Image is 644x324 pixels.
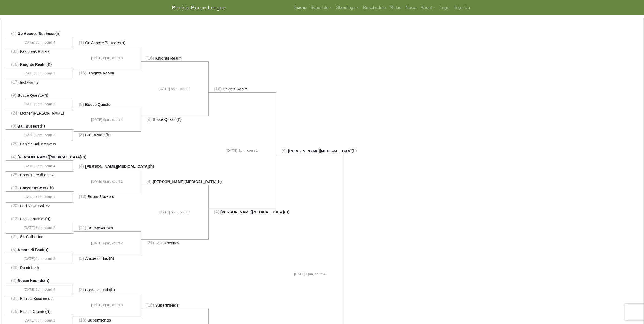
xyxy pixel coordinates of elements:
[20,49,50,54] span: Fastbreak Rollers
[91,302,123,308] span: [DATE] 6pm, court 3
[20,265,39,270] span: Dumb Luck
[155,241,179,245] span: St. Catherines
[88,71,114,75] span: Knights Realm
[172,2,226,13] a: Benicia Bocce League
[291,2,308,13] a: Teams
[6,308,73,315] li: (h)
[146,303,154,307] span: (18)
[6,123,73,130] li: (h)
[20,235,45,239] span: St. Catherines
[20,204,50,208] span: Bad News Ballerz
[24,40,55,45] span: [DATE] 6pm, court 4
[361,2,388,13] a: Reschedule
[6,154,73,161] li: (h)
[79,256,84,261] span: (5)
[146,117,152,122] span: (9)
[18,248,43,252] span: Amore di Baci
[79,226,86,230] span: (21)
[220,210,284,214] span: [PERSON_NAME][MEDICAL_DATA]
[91,117,123,122] span: [DATE] 6pm, court 4
[24,102,55,107] span: [DATE] 6pm, court 2
[11,93,16,98] span: (9)
[6,185,73,192] li: (h)
[11,203,19,208] span: (20)
[437,2,452,13] a: Login
[79,318,86,322] span: (18)
[79,71,86,75] span: (16)
[91,241,123,246] span: [DATE] 6pm, court 2
[85,164,149,169] span: [PERSON_NAME][MEDICAL_DATA]
[6,247,73,253] li: (h)
[288,149,352,153] span: [PERSON_NAME][MEDICAL_DATA]
[24,318,55,323] span: [DATE] 6pm, court 1
[282,148,287,153] span: (4)
[24,71,55,76] span: [DATE] 6pm, court 1
[79,164,84,169] span: (4)
[20,186,48,190] span: Bocce Brawlers
[155,303,179,307] span: Superfriends
[141,179,209,185] li: (h)
[6,92,73,99] li: (h)
[11,49,19,54] span: (32)
[11,124,16,128] span: (8)
[11,111,19,115] span: (24)
[20,173,55,177] span: Consigliere di Bocce
[334,2,361,13] a: Standings
[141,116,209,123] li: (h)
[73,287,141,293] li: (h)
[388,2,404,13] a: Rules
[11,296,19,301] span: (31)
[79,287,84,292] span: (2)
[11,173,19,177] span: (29)
[18,93,43,98] span: Bocce Questo
[73,255,141,262] li: (h)
[155,56,182,60] span: Knights Realm
[20,217,45,221] span: Bocce Buddies
[91,55,123,61] span: [DATE] 6pm, court 3
[24,163,55,169] span: [DATE] 6pm, court 4
[11,80,19,85] span: (17)
[20,296,54,301] span: Benicia Buccaneers
[18,155,81,159] span: [PERSON_NAME][MEDICAL_DATA]
[6,61,73,68] li: (h)
[223,87,247,91] span: Knights Realm
[209,209,276,215] li: (h)
[18,278,44,283] span: Bocce Hounds
[11,155,16,159] span: (4)
[11,278,16,283] span: (2)
[85,102,111,107] span: Bocce Questo
[24,132,55,138] span: [DATE] 6pm, court 3
[88,226,113,230] span: St. Catherines
[214,87,222,91] span: (16)
[20,111,64,115] span: Mother [PERSON_NAME]
[308,2,334,13] a: Schedule
[73,163,141,170] li: (h)
[79,132,84,137] span: (8)
[73,40,141,46] li: (h)
[276,148,344,154] li: (h)
[11,234,19,239] span: (21)
[88,195,114,199] span: Bocce Brawlers
[6,216,73,222] li: (h)
[146,179,152,184] span: (4)
[24,225,55,231] span: [DATE] 6pm, court 2
[11,142,19,146] span: (25)
[226,148,258,153] span: [DATE] 6pm, court 1
[159,210,190,215] span: [DATE] 6pm, court 3
[20,62,47,67] span: Knights Realm
[24,194,55,200] span: [DATE] 6pm, court 1
[88,318,111,322] span: Superfriends
[85,41,120,45] span: Go Abocce Business
[404,2,419,13] a: News
[85,288,110,292] span: Bocce Hounds
[85,256,109,261] span: Amore di Baci
[24,287,55,292] span: [DATE] 6pm, court 4
[153,117,177,122] span: Bocce Questo
[214,210,219,214] span: (4)
[79,40,84,45] span: (1)
[11,247,16,252] span: (5)
[11,31,16,36] span: (1)
[79,194,86,199] span: (13)
[6,30,73,37] li: (h)
[11,265,19,270] span: (28)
